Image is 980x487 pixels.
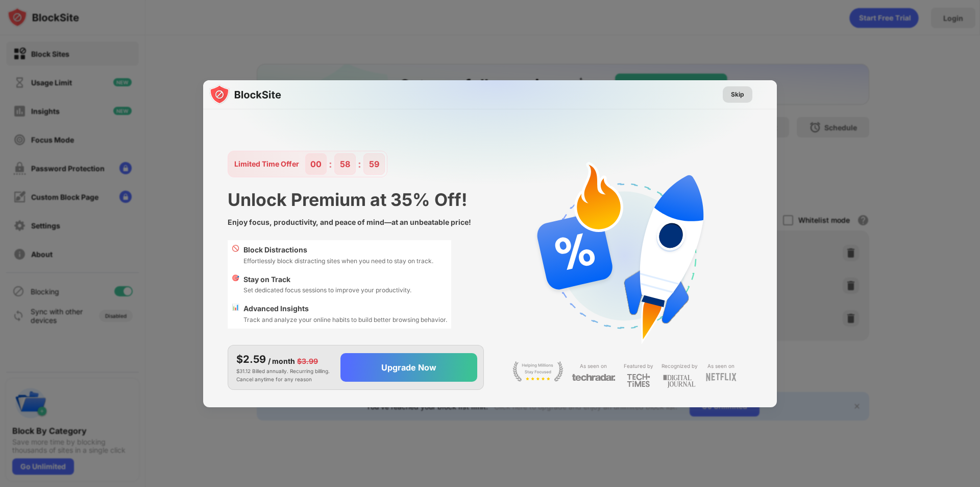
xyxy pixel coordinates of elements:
img: light-techtimes.svg [627,373,650,387]
div: $31.12 Billed annually. Recurring billing. Cancel anytime for any reason [236,352,332,383]
div: Featured by [624,361,653,371]
div: Upgrade Now [381,362,436,373]
div: Advanced Insights [243,303,447,314]
div: $3.99 [297,356,318,367]
div: 📊 [232,303,239,324]
div: 🎯 [232,274,239,295]
div: Skip [731,89,744,100]
div: Recognized by [661,361,698,371]
img: light-digital-journal.svg [663,373,696,390]
div: Set dedicated focus sessions to improve your productivity. [243,285,411,295]
div: $2.59 [236,352,266,367]
img: gradient.svg [209,80,783,283]
div: As seen on [580,361,607,371]
div: Track and analyze your online habits to build better browsing behavior. [243,315,447,324]
img: light-techradar.svg [572,373,616,382]
div: As seen on [707,361,734,371]
div: / month [268,356,295,367]
img: light-stay-focus.svg [512,361,563,382]
img: light-netflix.svg [706,373,737,381]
